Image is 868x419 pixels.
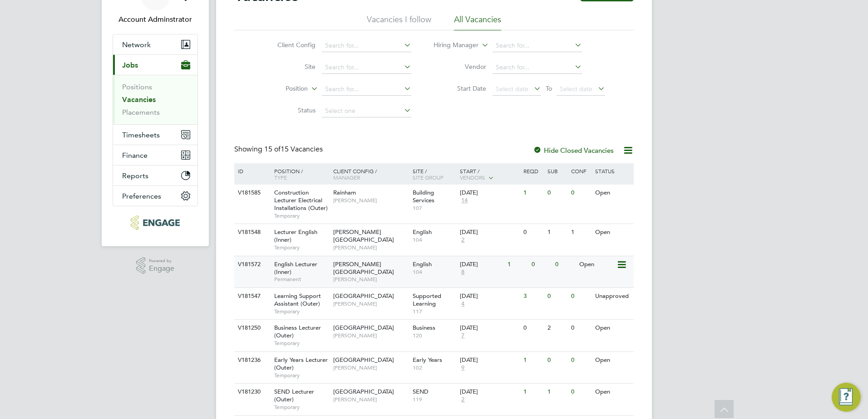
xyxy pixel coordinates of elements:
span: [PERSON_NAME][GEOGRAPHIC_DATA] [333,228,394,244]
a: Go to home page [113,215,198,230]
label: Status [263,106,316,114]
div: [DATE] [460,324,519,332]
span: Type [274,174,287,181]
div: Open [593,352,632,369]
div: V181548 [236,224,267,241]
div: 0 [569,185,592,201]
a: Placements [122,108,160,117]
span: Site Group [413,174,444,181]
a: Vacancies [122,95,156,104]
div: [DATE] [460,261,503,268]
span: 2 [460,396,466,404]
span: [PERSON_NAME][GEOGRAPHIC_DATA] [333,260,394,276]
span: [GEOGRAPHIC_DATA] [333,388,394,395]
span: Lecturer English (Inner) [274,228,317,244]
input: Search for... [493,39,582,52]
span: Temporary [274,244,329,251]
span: Temporary [274,212,329,219]
div: 1 [545,384,569,400]
a: Powered byEngage [136,257,175,274]
span: Rainham [333,189,356,196]
div: [DATE] [460,189,519,197]
div: 0 [529,256,553,273]
span: English Lecturer (Inner) [274,260,317,276]
label: Hide Closed Vacancies [533,146,614,155]
span: 104 [413,268,456,276]
div: 0 [569,352,592,369]
div: [DATE] [460,356,519,364]
span: Early Years [413,356,442,364]
span: Select date [560,85,592,93]
label: Client Config [263,41,316,49]
div: ID [236,163,267,179]
span: Finance [122,151,148,160]
span: Learning Support Assistant (Outer) [274,292,321,307]
div: 0 [521,320,545,336]
span: Network [122,40,151,49]
div: [DATE] [460,388,519,396]
label: Position [256,84,308,93]
div: Open [593,224,632,241]
li: All Vacancies [454,14,501,30]
div: 1 [521,384,545,400]
div: Unapproved [593,288,632,305]
div: V181250 [236,320,267,336]
div: 1 [521,352,545,369]
a: Positions [122,83,152,91]
div: 0 [545,185,569,201]
span: 104 [413,236,456,244]
div: V181547 [236,288,267,305]
span: 2 [460,236,466,244]
label: Vendor [434,63,486,71]
button: Preferences [113,186,197,206]
button: Jobs [113,55,197,75]
span: 120 [413,332,456,339]
span: 102 [413,364,456,371]
span: Vendors [460,174,485,181]
div: 0 [553,256,577,273]
label: Site [263,63,316,71]
span: Temporary [274,340,329,347]
span: Jobs [122,61,138,69]
span: 15 Vacancies [264,145,323,154]
li: Vacancies I follow [367,14,431,30]
label: Hiring Manager [426,41,478,50]
div: V181236 [236,352,267,369]
span: 7 [460,332,466,340]
span: 4 [460,300,466,308]
div: [DATE] [460,292,519,300]
span: Supported Learning [413,292,441,307]
div: 2 [545,320,569,336]
span: [PERSON_NAME] [333,332,408,339]
span: SEND [413,388,429,395]
div: Jobs [113,75,197,124]
span: [PERSON_NAME] [333,300,408,307]
span: [GEOGRAPHIC_DATA] [333,356,394,364]
div: Site / [410,163,458,185]
span: 9 [460,364,466,372]
div: Conf [569,163,592,179]
span: English [413,228,432,236]
span: 117 [413,308,456,315]
button: Finance [113,145,197,165]
span: [GEOGRAPHIC_DATA] [333,292,394,300]
div: 0 [569,288,592,305]
input: Search for... [322,39,411,52]
div: Showing [234,145,325,154]
button: Engage Resource Center [832,383,861,412]
span: [PERSON_NAME] [333,244,408,251]
label: Start Date [434,84,486,93]
div: 1 [569,224,592,241]
span: Early Years Lecturer (Outer) [274,356,328,371]
span: 119 [413,396,456,403]
span: Permanent [274,276,329,283]
span: Temporary [274,308,329,315]
input: Search for... [493,61,582,74]
div: V181572 [236,256,267,273]
span: Engage [149,265,174,273]
span: [PERSON_NAME] [333,276,408,283]
div: [DATE] [460,229,519,236]
div: 0 [521,224,545,241]
span: Building Services [413,189,434,204]
span: 8 [460,268,466,276]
